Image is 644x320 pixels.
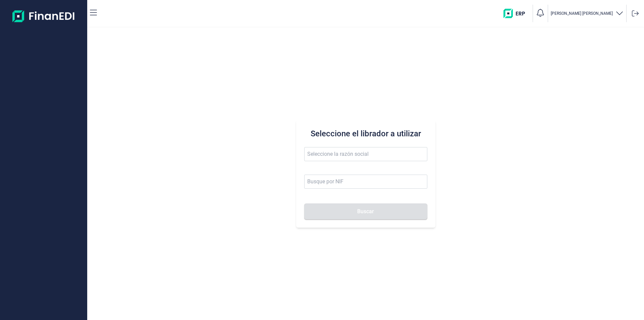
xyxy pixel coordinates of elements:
[12,5,75,27] img: Logo de aplicación
[304,128,427,139] h3: Seleccione el librador a utilizar
[304,175,427,189] input: Busque por NIF
[304,203,427,220] button: Buscar
[551,9,624,18] button: [PERSON_NAME] [PERSON_NAME]
[503,9,530,18] img: erp
[551,11,613,16] p: [PERSON_NAME] [PERSON_NAME]
[304,147,427,161] input: Seleccione la razón social
[357,209,374,214] span: Buscar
